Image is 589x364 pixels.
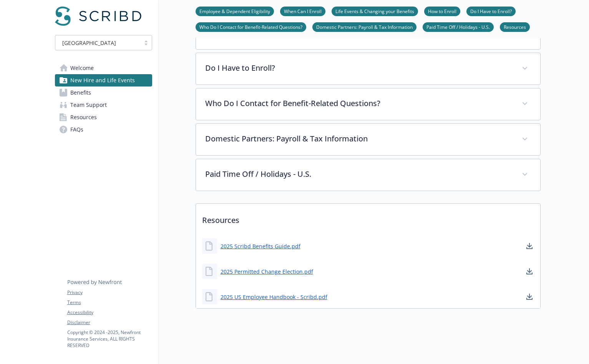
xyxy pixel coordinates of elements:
a: Life Events & Changing your Benefits [332,7,418,15]
span: [GEOGRAPHIC_DATA] [62,39,116,47]
span: FAQs [70,123,83,136]
a: Domestic Partners: Payroll & Tax Information [312,23,416,30]
a: FAQs [55,123,152,136]
a: Do I Have to Enroll? [466,7,516,15]
a: When Can I Enroll [280,7,325,15]
a: download document [525,267,534,276]
a: How to Enroll [424,7,460,15]
div: Paid Time Off / Holidays - U.S. [196,159,540,191]
a: Paid Time Off / Holidays - U.S. [423,23,494,30]
a: Benefits [55,86,152,99]
a: Welcome [55,62,152,74]
a: Employee & Dependent Eligibility [196,7,274,15]
span: Resources [70,111,97,123]
span: Welcome [70,62,94,74]
a: Resources [55,111,152,123]
a: 2025 Permitted Change Election.pdf [221,268,313,276]
div: Who Do I Contact for Benefit-Related Questions? [196,88,540,120]
a: download document [525,292,534,301]
a: Resources [500,23,530,30]
a: Terms [67,299,152,306]
div: Do I Have to Enroll? [196,53,540,85]
a: Team Support [55,99,152,111]
a: download document [525,241,534,251]
a: 2025 Scribd Benefits Guide.pdf [221,242,300,250]
a: Disclaimer [67,319,152,326]
span: New Hire and Life Events [70,74,135,86]
a: New Hire and Life Events [55,74,152,86]
span: [GEOGRAPHIC_DATA] [59,39,136,47]
span: Benefits [70,86,91,99]
div: Domestic Partners: Payroll & Tax Information [196,124,540,155]
p: Do I Have to Enroll? [205,62,513,74]
a: Privacy [67,289,152,296]
p: Resources [196,204,540,232]
p: Copyright © 2024 - 2025 , Newfront Insurance Services, ALL RIGHTS RESERVED [67,329,152,349]
a: Accessibility [67,309,152,316]
p: Domestic Partners: Payroll & Tax Information [205,133,513,145]
p: Who Do I Contact for Benefit-Related Questions? [205,98,513,109]
p: Paid Time Off / Holidays - U.S. [205,168,513,180]
a: Who Do I Contact for Benefit-Related Questions? [196,23,306,30]
a: 2025 US Employee Handbook - Scribd.pdf [221,293,327,301]
span: Team Support [70,99,107,111]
